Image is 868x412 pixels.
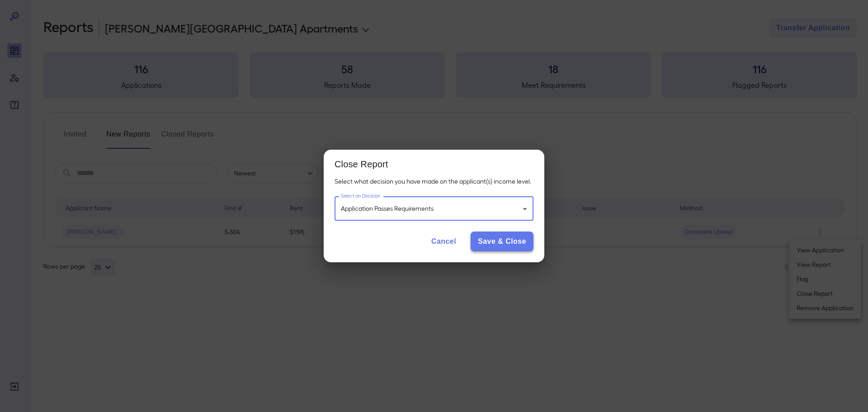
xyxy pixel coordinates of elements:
[324,150,544,177] h2: Close Report
[341,193,380,199] label: Select an Decision
[471,232,533,251] button: Save & Close
[335,177,533,186] p: Select what decision you have made on the applicant(s) income level.
[335,197,533,221] div: Application Passes Requirements
[424,232,463,251] button: Cancel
